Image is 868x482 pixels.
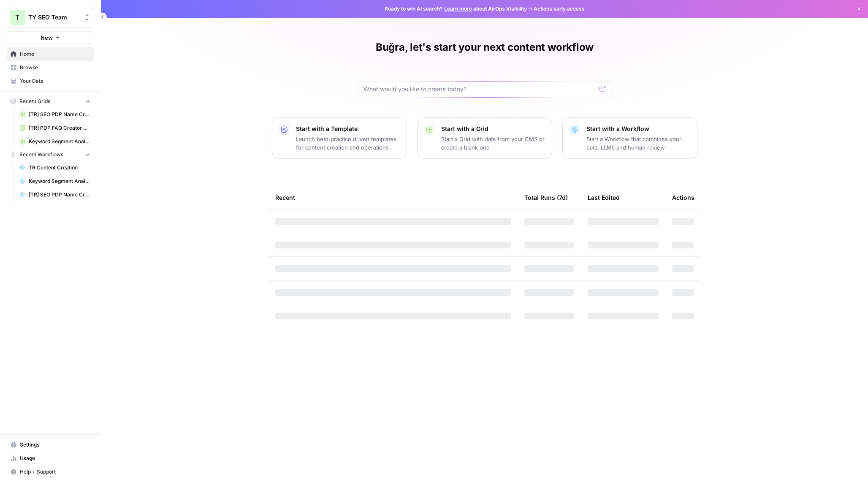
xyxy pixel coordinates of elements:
[562,117,697,159] button: Start with a WorkflowStart a Workflow that combines your data, LLMs and human review
[29,124,90,132] span: [TR] PDP FAQ Creator Grid
[7,95,94,108] button: Recent Grids
[7,452,94,465] a: Usage
[444,5,472,12] a: Learn more
[7,465,94,479] button: Help + Support
[29,164,90,172] span: TR Content Creation
[363,85,596,93] input: What would you like to create today?
[588,186,620,209] div: Last Edited
[15,12,19,22] span: T
[29,138,90,145] span: Keyword Segment Analyser Grid
[296,135,400,152] p: Launch best-practice driven templates for content creation and operations
[16,108,94,121] a: [TR] SEO PDP Name Creation Grid
[7,61,94,74] a: Browse
[20,468,90,476] span: Help + Support
[586,125,690,133] p: Start with a Workflow
[28,13,79,22] span: TY SEO Team
[441,125,545,133] p: Start with a Grid
[7,148,94,161] button: Recent Workflows
[534,5,585,13] span: Actions early access
[272,117,407,159] button: Start with a TemplateLaunch best-practice driven templates for content creation and operations
[7,7,94,28] button: Workspace: TY SEO Team
[296,125,400,133] p: Start with a Template
[19,98,50,105] span: Recent Grids
[29,177,90,185] span: Keyword Segment Analyser
[20,441,90,449] span: Settings
[7,31,94,44] button: New
[275,186,511,209] div: Recent
[385,5,527,13] span: Ready to win AI search? about AirOps Visibility
[16,135,94,148] a: Keyword Segment Analyser Grid
[20,64,90,71] span: Browse
[16,188,94,202] a: [TR] SEO PDP Name Creation
[41,33,53,42] span: New
[16,121,94,135] a: [TR] PDP FAQ Creator Grid
[7,47,94,61] a: Home
[7,438,94,452] a: Settings
[29,111,90,118] span: [TR] SEO PDP Name Creation Grid
[16,161,94,174] a: TR Content Creation
[29,191,90,199] span: [TR] SEO PDP Name Creation
[7,74,94,88] a: Your Data
[16,174,94,188] a: Keyword Segment Analyser
[19,151,63,158] span: Recent Workflows
[20,455,90,462] span: Usage
[441,135,545,152] p: Start a Grid with data from your CMS or create a blank one
[376,41,594,54] h1: Buğra, let's start your next content workflow
[417,117,552,159] button: Start with a GridStart a Grid with data from your CMS or create a blank one
[586,135,690,152] p: Start a Workflow that combines your data, LLMs and human review
[20,50,90,58] span: Home
[672,186,694,209] div: Actions
[524,186,568,209] div: Total Runs (7d)
[20,77,90,85] span: Your Data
